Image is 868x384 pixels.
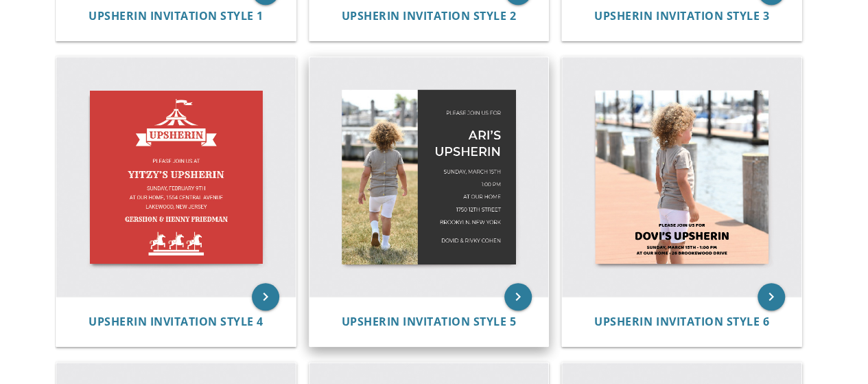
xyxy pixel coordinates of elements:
[342,10,517,23] a: Upsherin Invitation Style 2
[309,57,549,297] img: Upsherin Invitation Style 5
[594,8,769,23] span: Upsherin Invitation Style 3
[594,314,769,329] span: Upsherin Invitation Style 6
[89,8,263,23] span: Upsherin Invitation Style 1
[89,315,263,328] a: Upsherin Invitation Style 4
[252,283,279,310] a: keyboard_arrow_right
[594,10,769,23] a: Upsherin Invitation Style 3
[562,57,801,297] img: Upsherin Invitation Style 6
[89,314,263,329] span: Upsherin Invitation Style 4
[342,8,517,23] span: Upsherin Invitation Style 2
[594,315,769,328] a: Upsherin Invitation Style 6
[504,283,532,310] a: keyboard_arrow_right
[89,10,263,23] a: Upsherin Invitation Style 1
[342,315,517,328] a: Upsherin Invitation Style 5
[758,283,785,310] a: keyboard_arrow_right
[342,314,517,329] span: Upsherin Invitation Style 5
[56,57,296,297] img: Upsherin Invitation Style 4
